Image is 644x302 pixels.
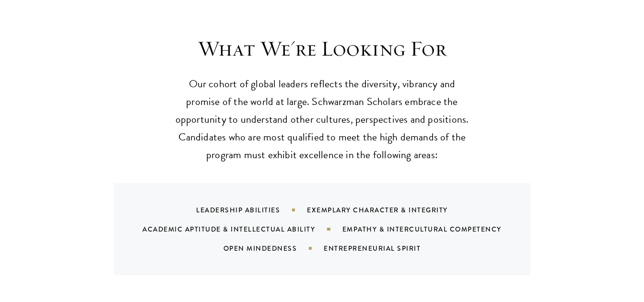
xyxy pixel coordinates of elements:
[307,205,472,215] div: Exemplary Character & Integrity
[174,75,471,164] p: Our cohort of global leaders reflects the diversity, vibrancy and promise of the world at large. ...
[223,244,324,253] div: Open Mindedness
[324,244,445,253] div: Entrepreneurial Spirit
[174,35,471,62] h3: What We're Looking For
[196,205,307,215] div: Leadership Abilities
[142,224,342,234] div: Academic Aptitude & Intellectual Ability
[342,224,526,234] div: Empathy & Intercultural Competency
